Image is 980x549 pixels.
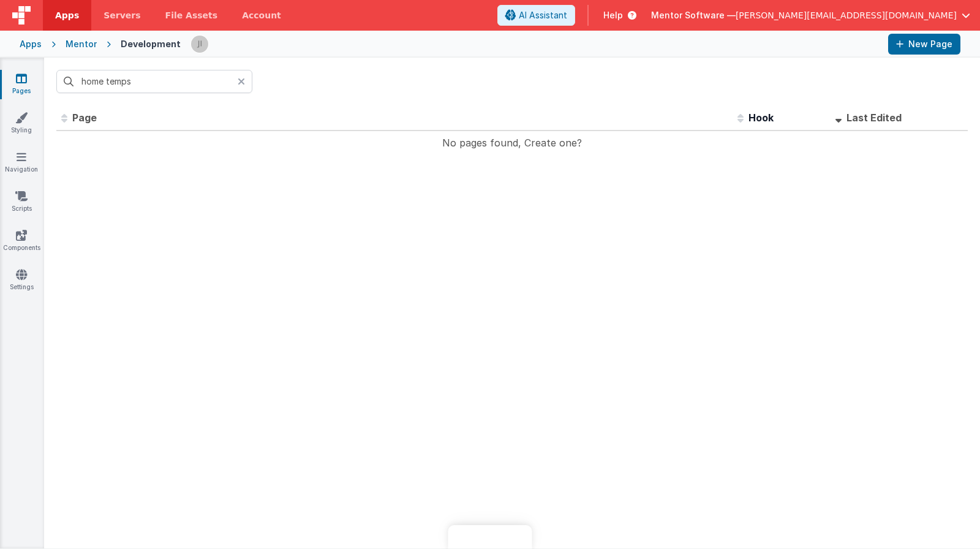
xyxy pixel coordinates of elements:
span: Mentor Software — [651,9,736,21]
img: 6c3d48e323fef8557f0b76cc516e01c7 [191,36,208,53]
span: Hook [748,112,774,124]
span: Last Edited [846,112,902,124]
input: Search pages, id's ... [56,70,252,93]
div: Apps [20,38,42,50]
span: [PERSON_NAME][EMAIL_ADDRESS][DOMAIN_NAME] [736,9,957,21]
span: Page [72,112,97,124]
span: Apps [55,9,79,21]
button: New Page [888,34,960,55]
div: Mentor [66,38,97,50]
span: File Assets [165,9,218,21]
td: No pages found, Create one? [56,131,968,155]
span: AI Assistant [519,9,567,21]
button: Mentor Software — [PERSON_NAME][EMAIL_ADDRESS][DOMAIN_NAME] [651,9,970,21]
span: Help [603,9,623,21]
span: Servers [104,9,140,21]
div: Development [121,38,181,50]
button: AI Assistant [497,5,575,26]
